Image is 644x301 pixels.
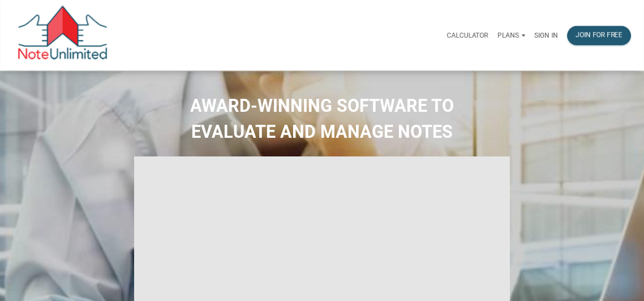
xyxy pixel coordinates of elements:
button: Plans [493,22,530,49]
a: Calculator [443,20,493,51]
p: Plans [497,32,519,40]
h2: AWARD-WINNING SOFTWARE TO EVALUATE AND MANAGE NOTES [8,93,636,145]
a: Plans [493,20,530,51]
div: Join for free [576,30,622,41]
p: Calculator [447,32,488,40]
p: Sign in [534,32,558,40]
a: Sign in [530,20,563,51]
a: Join for free [563,20,636,51]
button: Join for free [567,26,631,45]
